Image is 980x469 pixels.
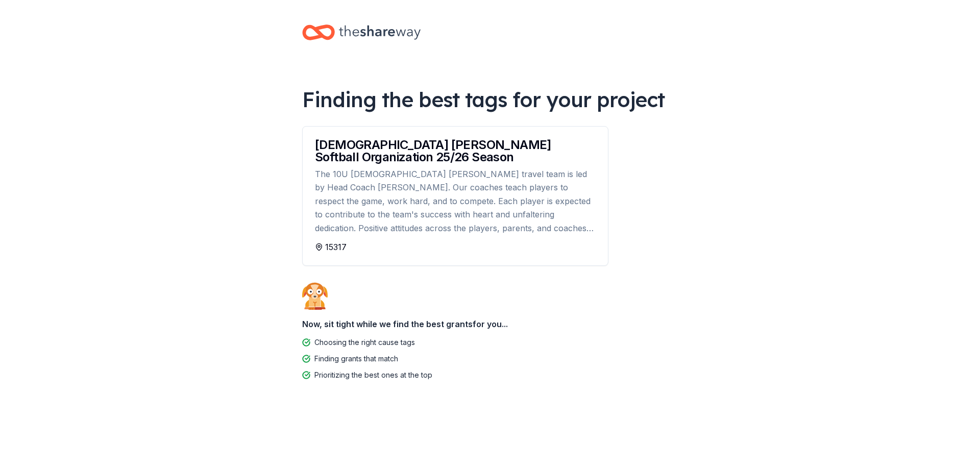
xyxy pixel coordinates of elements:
[315,167,596,235] div: The 10U [DEMOGRAPHIC_DATA] [PERSON_NAME] travel team is led by Head Coach [PERSON_NAME]. Our coac...
[302,85,678,114] div: Finding the best tags for your project
[315,241,596,253] div: 15317
[314,353,398,365] div: Finding grants that match
[302,314,678,334] div: Now, sit tight while we find the best grants for you...
[314,336,415,349] div: Choosing the right cause tags
[315,139,596,163] div: [DEMOGRAPHIC_DATA] [PERSON_NAME] Softball Organization 25/26 Season
[302,282,328,310] img: Dog waiting patiently
[314,369,432,381] div: Prioritizing the best ones at the top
